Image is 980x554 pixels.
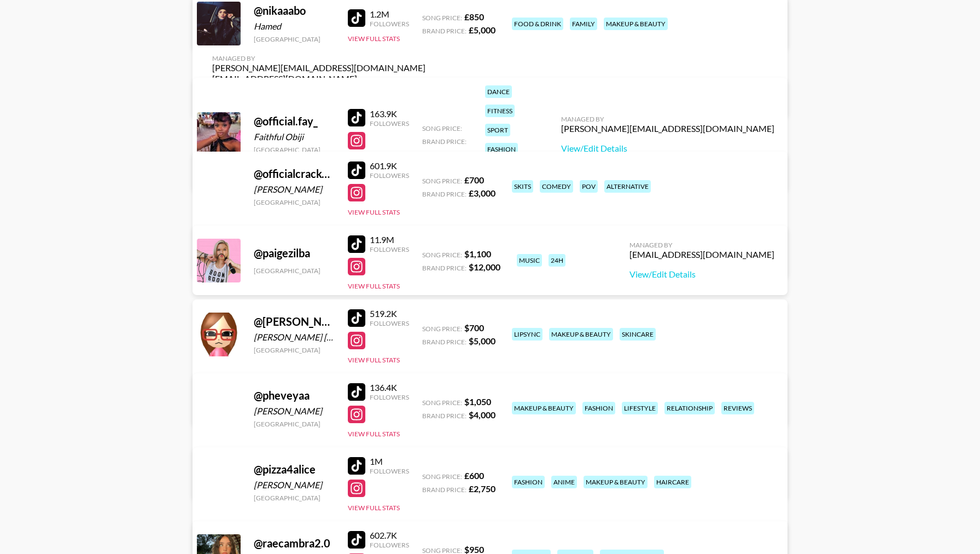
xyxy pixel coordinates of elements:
div: Managed By [212,54,425,62]
button: View Full Stats [348,356,400,364]
strong: $ 5,000 [469,336,495,346]
div: [PERSON_NAME] [PERSON_NAME] [254,332,335,343]
div: Managed By [629,241,774,249]
button: View Full Stats [348,282,400,290]
strong: $ 700 [464,322,484,333]
div: Followers [370,393,409,401]
a: View/Edit Details [561,143,774,154]
div: [GEOGRAPHIC_DATA] [254,35,335,43]
strong: $ 1,050 [464,396,491,407]
strong: £ 3,000 [469,188,495,198]
div: fashion [512,476,545,488]
div: fitness [485,105,515,117]
div: anime [551,476,577,488]
div: food & drink [512,18,563,30]
div: Followers [370,171,409,180]
div: lifestyle [622,402,658,414]
div: [PERSON_NAME][EMAIL_ADDRESS][DOMAIN_NAME] [561,123,774,134]
div: haircare [654,476,691,488]
div: reviews [721,402,754,414]
div: [PERSON_NAME] [254,406,335,417]
div: makeup & beauty [549,328,613,341]
div: skincare [620,328,656,341]
button: View Full Stats [348,504,400,512]
div: [PERSON_NAME][EMAIL_ADDRESS][DOMAIN_NAME] [212,62,425,73]
strong: £ 5,000 [469,25,495,35]
div: [GEOGRAPHIC_DATA] [254,198,335,206]
div: @ paigezilba [254,246,335,260]
div: alternative [604,180,651,193]
div: [GEOGRAPHIC_DATA] [254,420,335,428]
span: Song Price: [422,325,462,333]
div: Followers [370,319,409,327]
div: 163.9K [370,108,409,119]
div: @ nikaaabo [254,4,335,18]
span: Song Price: [422,14,462,22]
div: family [570,18,597,30]
div: Followers [370,245,409,253]
strong: £ 700 [464,175,484,185]
div: 601.9K [370,160,409,171]
div: @ officialcrackdaniel [254,167,335,181]
div: fashion [485,143,518,155]
span: Brand Price: [422,486,466,494]
div: Followers [370,20,409,28]
div: Managed By [561,115,774,123]
strong: £ 2,750 [469,483,495,494]
button: View Full Stats [348,430,400,438]
div: [GEOGRAPHIC_DATA] [254,267,335,275]
span: Brand Price: [422,264,466,272]
span: Song Price: [422,472,462,481]
div: Faithful Obiji [254,131,335,142]
div: [PERSON_NAME] [254,184,335,195]
div: Followers [370,119,409,128]
div: makeup & beauty [604,18,668,30]
div: @ official.fay_ [254,114,335,128]
div: @ pizza4alice [254,463,335,476]
div: makeup & beauty [584,476,647,488]
div: Hamed [254,21,335,32]
div: 11.9M [370,234,409,245]
div: 136.4K [370,382,409,393]
strong: $ 1,100 [464,249,491,259]
span: Brand Price: [422,137,466,146]
div: [GEOGRAPHIC_DATA] [254,146,335,154]
span: Song Price: [422,251,462,259]
a: View/Edit Details [629,269,774,280]
strong: £ 850 [464,11,484,22]
strong: £ 600 [464,470,484,481]
div: pov [580,180,598,193]
div: @ pheveyaa [254,389,335,402]
span: Brand Price: [422,412,466,420]
span: Brand Price: [422,190,466,198]
div: lipsync [512,328,542,341]
div: 519.2K [370,308,409,319]
span: Brand Price: [422,338,466,346]
div: [EMAIL_ADDRESS][DOMAIN_NAME] [629,249,774,260]
span: Song Price: [422,399,462,407]
div: [GEOGRAPHIC_DATA] [254,494,335,502]
button: View Full Stats [348,34,400,43]
div: 1.2M [370,9,409,20]
button: View Full Stats [348,208,400,216]
div: @ [PERSON_NAME] [254,315,335,328]
div: 1M [370,456,409,467]
div: fashion [582,402,615,414]
strong: $ 4,000 [469,409,495,420]
div: [EMAIL_ADDRESS][DOMAIN_NAME] [212,73,425,84]
div: Followers [370,541,409,549]
strong: $ 12,000 [469,262,500,272]
div: sport [485,124,510,136]
div: Followers [370,467,409,475]
div: 602.7K [370,530,409,541]
div: @ raecambra2.0 [254,536,335,550]
div: makeup & beauty [512,402,576,414]
div: skits [512,180,533,193]
div: [GEOGRAPHIC_DATA] [254,346,335,354]
div: music [517,254,542,267]
div: [PERSON_NAME] [254,480,335,490]
span: Song Price: [422,124,462,132]
span: Brand Price: [422,27,466,35]
div: comedy [540,180,573,193]
span: Song Price: [422,177,462,185]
